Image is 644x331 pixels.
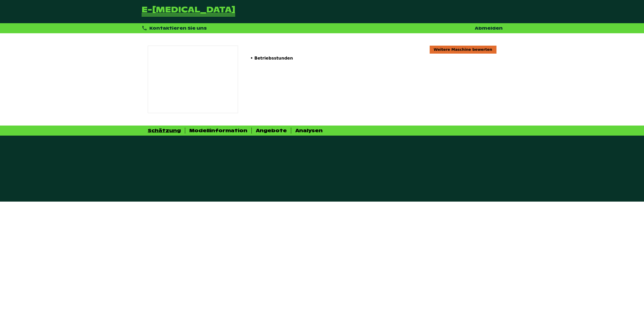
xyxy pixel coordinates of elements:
[189,128,247,134] div: Modellinformation
[250,56,496,61] p: • Betriebsstunden
[148,128,181,134] div: Schätzung
[142,25,207,31] div: Kontaktieren Sie uns
[149,26,207,31] span: Kontaktieren Sie uns
[475,26,503,31] a: Abmelden
[142,6,235,17] a: Zurück zur Startseite
[430,46,496,53] a: Weitere Maschine bewerten
[295,128,323,134] div: Analysen
[256,128,287,134] div: Angebote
